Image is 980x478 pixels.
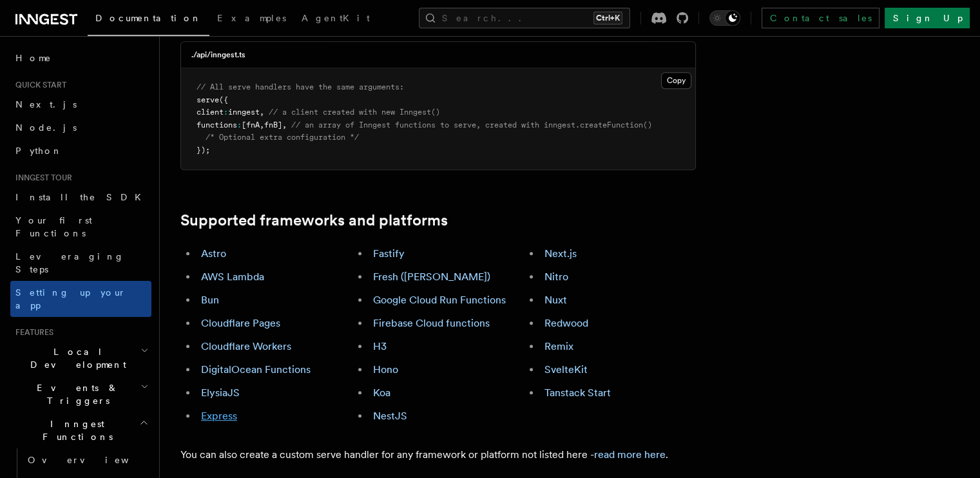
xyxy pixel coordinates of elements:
[15,146,62,156] span: Python
[544,294,567,306] a: Nuxt
[544,247,577,260] a: Next.js
[219,95,228,104] span: ({
[197,108,224,117] span: client
[201,363,311,376] a: DigitalOcean Functions
[201,340,291,352] a: Cloudflare Workers
[10,412,151,448] button: Inngest Functions
[197,120,237,129] span: functions
[661,72,691,89] button: Copy
[10,139,151,162] a: Python
[260,108,264,117] span: ,
[544,363,588,376] a: SvelteKit
[544,317,588,329] a: Redwood
[294,4,378,35] a: AgentKit
[15,122,77,133] span: Node.js
[201,317,280,329] a: Cloudflare Pages
[885,8,970,28] a: Sign Up
[269,108,440,117] span: // a client created with new Inngest()
[206,133,359,142] span: /* Optional extra configuration */
[15,52,52,64] span: Home
[264,120,282,129] span: fnB]
[180,446,696,464] p: You can also create a custom serve handler for any framework or platform not listed here - .
[373,387,390,399] a: Koa
[224,108,228,117] span: :
[373,340,387,352] a: H3
[10,345,140,371] span: Local Development
[15,215,92,238] span: Your first Functions
[544,340,573,352] a: Remix
[373,410,407,422] a: NestJS
[95,13,202,23] span: Documentation
[260,120,264,129] span: ,
[228,108,260,117] span: inngest
[201,247,226,260] a: Astro
[191,50,245,60] h3: ./api/inngest.ts
[201,271,264,283] a: AWS Lambda
[10,186,151,209] a: Install the SDK
[291,120,652,129] span: // an array of Inngest functions to serve, created with inngest.createFunction()
[10,417,139,443] span: Inngest Functions
[15,287,126,311] span: Setting up your app
[10,93,151,116] a: Next.js
[201,294,219,306] a: Bun
[594,448,666,461] a: read more here
[10,281,151,317] a: Setting up your app
[201,387,240,399] a: ElysiaJS
[209,4,294,35] a: Examples
[242,120,260,129] span: [fnA
[373,294,506,306] a: Google Cloud Run Functions
[15,251,124,274] span: Leveraging Steps
[10,376,151,412] button: Events & Triggers
[10,46,151,70] a: Home
[282,120,287,129] span: ,
[544,271,568,283] a: Nitro
[197,146,210,155] span: });
[10,340,151,376] button: Local Development
[373,363,398,376] a: Hono
[373,247,405,260] a: Fastify
[10,209,151,245] a: Your first Functions
[10,245,151,281] a: Leveraging Steps
[10,327,53,338] span: Features
[217,13,286,23] span: Examples
[302,13,370,23] span: AgentKit
[762,8,879,28] a: Contact sales
[15,192,149,202] span: Install the SDK
[709,10,740,26] button: Toggle dark mode
[373,271,490,283] a: Fresh ([PERSON_NAME])
[593,12,622,24] kbd: Ctrl+K
[180,211,448,229] a: Supported frameworks and platforms
[15,99,77,110] span: Next.js
[201,410,237,422] a: Express
[237,120,242,129] span: :
[28,455,160,465] span: Overview
[419,8,630,28] button: Search...Ctrl+K
[373,317,490,329] a: Firebase Cloud functions
[197,95,219,104] span: serve
[544,387,611,399] a: Tanstack Start
[10,173,72,183] span: Inngest tour
[23,448,151,472] a: Overview
[88,4,209,36] a: Documentation
[10,381,140,407] span: Events & Triggers
[10,116,151,139] a: Node.js
[197,82,404,91] span: // All serve handlers have the same arguments:
[10,80,66,90] span: Quick start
